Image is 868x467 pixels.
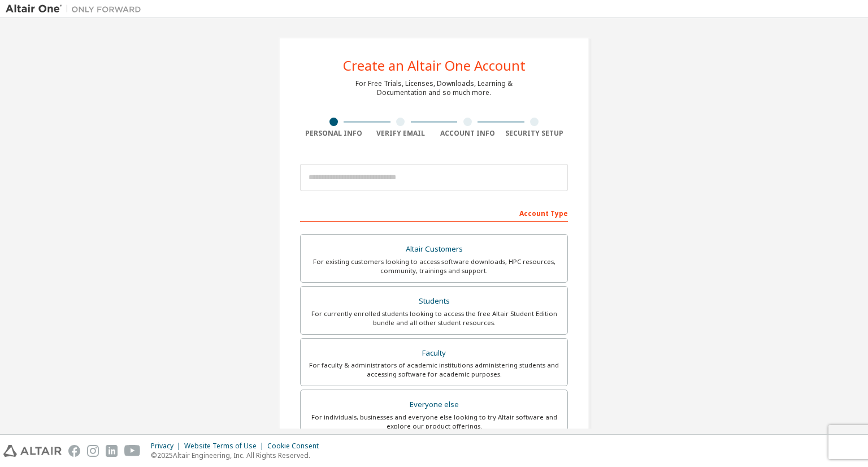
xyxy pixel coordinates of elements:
[501,129,568,138] div: Security Setup
[300,204,568,222] div: Account Type
[307,361,561,379] div: For faculty & administrators of academic institutions administering students and accessing softwa...
[307,345,561,361] div: Faculty
[343,59,526,72] div: Create an Altair One Account
[106,445,118,457] img: linkedin.svg
[307,309,561,327] div: For currently enrolled students looking to access the free Altair Student Edition bundle and all ...
[434,129,501,138] div: Account Info
[124,445,141,457] img: youtube.svg
[307,397,561,413] div: Everyone else
[3,445,62,457] img: altair_logo.svg
[307,257,561,275] div: For existing customers looking to access software downloads, HPC resources, community, trainings ...
[151,451,325,460] p: © 2025 Altair Engineering, Inc. All Rights Reserved.
[267,442,325,451] div: Cookie Consent
[6,3,147,15] img: Altair One
[307,241,561,257] div: Altair Customers
[68,445,80,457] img: facebook.svg
[355,79,513,97] div: For Free Trials, Licenses, Downloads, Learning & Documentation and so much more.
[307,413,561,431] div: For individuals, businesses and everyone else looking to try Altair software and explore our prod...
[87,445,99,457] img: instagram.svg
[300,129,367,138] div: Personal Info
[307,293,561,309] div: Students
[184,442,267,451] div: Website Terms of Use
[151,442,184,451] div: Privacy
[367,129,435,138] div: Verify Email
